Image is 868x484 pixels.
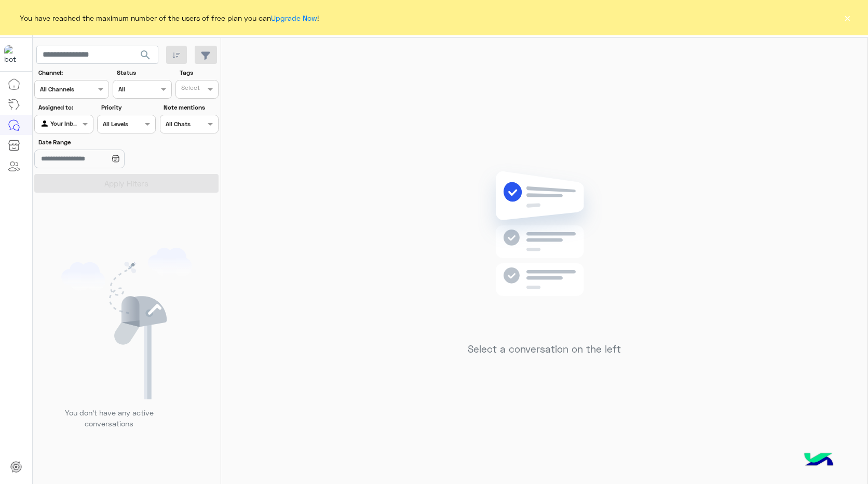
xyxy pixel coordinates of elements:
img: hulul-logo.png [801,442,837,479]
button: search [133,46,158,68]
label: Date Range [38,138,155,147]
img: empty users [61,248,192,399]
label: Assigned to: [38,103,92,112]
label: Priority [101,103,155,112]
img: 322208621163248 [4,45,23,64]
a: Upgrade Now [271,14,317,22]
span: You have reached the maximum number of the users of free plan you can ! [20,12,319,23]
label: Status [117,68,170,77]
p: You don’t have any active conversations [57,407,161,429]
h5: Select a conversation on the left [468,343,621,355]
label: Channel: [38,68,108,77]
span: search [139,49,152,61]
button: Apply Filters [34,174,219,193]
div: Select [180,83,200,95]
label: Note mentions [164,103,217,112]
button: × [842,12,852,23]
label: Tags [180,68,218,77]
img: no messages [469,163,619,335]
